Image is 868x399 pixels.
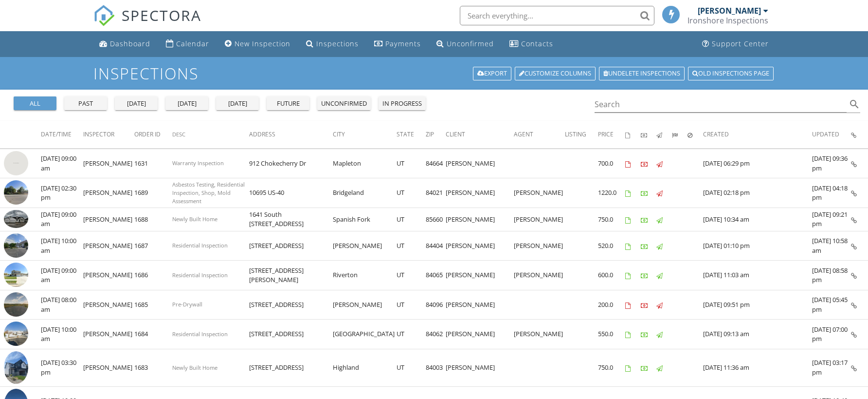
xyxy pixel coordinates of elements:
[41,261,83,290] td: [DATE] 09:00 am
[333,149,397,178] td: Mapleton
[385,39,421,48] div: Payments
[83,208,134,231] td: [PERSON_NAME]
[134,349,172,386] td: 1683
[397,231,426,261] td: UT
[426,349,446,386] td: 84003
[397,130,414,138] span: State
[83,320,134,349] td: [PERSON_NAME]
[426,231,446,261] td: 84404
[172,330,228,338] span: Residential Inspection
[134,231,172,261] td: 1687
[598,208,625,231] td: 750.0
[249,261,332,290] td: [STREET_ADDRESS][PERSON_NAME]
[426,290,446,320] td: 84096
[397,320,426,349] td: UT
[565,130,586,138] span: Listing
[317,96,371,110] button: unconfirmed
[115,96,158,110] button: [DATE]
[333,178,397,208] td: Bridgeland
[119,99,154,109] div: [DATE]
[446,231,514,261] td: [PERSON_NAME]
[172,131,185,138] span: Desc
[83,178,134,208] td: [PERSON_NAME]
[446,320,514,349] td: [PERSON_NAME]
[812,149,851,178] td: [DATE] 09:36 pm
[267,96,309,110] button: future
[172,242,228,249] span: Residential Inspection
[514,320,565,349] td: [PERSON_NAME]
[514,208,565,231] td: [PERSON_NAME]
[382,99,422,109] div: in progress
[172,215,217,223] span: Newly Built Home
[249,208,332,231] td: 1641 South [STREET_ADDRESS]
[812,261,851,290] td: [DATE] 08:58 pm
[93,65,775,82] h1: Inspections
[515,67,596,80] a: Customize Columns
[333,121,397,148] th: City: Not sorted.
[134,130,161,138] span: Order ID
[4,180,28,205] img: streetview
[851,121,868,148] th: Inspection Details: Not sorted.
[698,35,773,53] a: Support Center
[687,121,703,148] th: Canceled: Not sorted.
[302,35,362,53] a: Inspections
[446,130,465,138] span: Client
[812,208,851,231] td: [DATE] 09:21 pm
[134,290,172,320] td: 1685
[83,149,134,178] td: [PERSON_NAME]
[397,290,426,320] td: UT
[598,290,625,320] td: 200.0
[83,290,134,320] td: [PERSON_NAME]
[235,39,290,48] div: New Inspection
[712,39,769,48] div: Support Center
[812,231,851,261] td: [DATE] 10:58 am
[83,121,134,148] th: Inspector: Not sorted.
[333,130,345,138] span: City
[656,121,672,148] th: Published: Not sorted.
[83,231,134,261] td: [PERSON_NAME]
[169,99,204,109] div: [DATE]
[220,99,255,109] div: [DATE]
[333,320,397,349] td: [GEOGRAPHIC_DATA]
[446,149,514,178] td: [PERSON_NAME]
[249,290,332,320] td: [STREET_ADDRESS]
[521,39,553,48] div: Contacts
[687,16,768,25] div: Ironshore Inspections
[134,261,172,290] td: 1686
[598,320,625,349] td: 550.0
[598,349,625,386] td: 750.0
[812,349,851,386] td: [DATE] 03:17 pm
[134,320,172,349] td: 1684
[18,99,53,109] div: all
[812,130,839,138] span: Updated
[703,121,812,148] th: Created: Not sorted.
[446,178,514,208] td: [PERSON_NAME]
[41,130,72,138] span: Date/Time
[397,121,426,148] th: State: Not sorted.
[249,349,332,386] td: [STREET_ADDRESS]
[397,208,426,231] td: UT
[83,261,134,290] td: [PERSON_NAME]
[514,261,565,290] td: [PERSON_NAME]
[598,178,625,208] td: 1220.0
[397,178,426,208] td: UT
[165,96,208,110] button: [DATE]
[446,290,514,320] td: [PERSON_NAME]
[83,349,134,386] td: [PERSON_NAME]
[83,130,114,138] span: Inspector
[162,35,213,53] a: Calendar
[672,121,687,148] th: Submitted: Not sorted.
[4,263,28,287] img: streetview
[565,121,598,148] th: Listing: Not sorted.
[4,351,28,384] img: 8876679%2Fcover_photos%2FJVINTRgA3bqyErf8oNC1%2Fsmall.8876679-1750714956257
[41,149,83,178] td: [DATE] 09:00 am
[703,320,812,349] td: [DATE] 09:13 am
[426,178,446,208] td: 84021
[641,121,656,148] th: Paid: Not sorted.
[333,208,397,231] td: Spanish Fork
[4,210,28,228] img: 9245122%2Fcover_photos%2FBdkJNHfMX4R1tw0IhTNK%2Fsmall.jpg
[41,208,83,231] td: [DATE] 09:00 am
[446,208,514,231] td: [PERSON_NAME]
[473,67,511,80] a: Export
[134,208,172,231] td: 1688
